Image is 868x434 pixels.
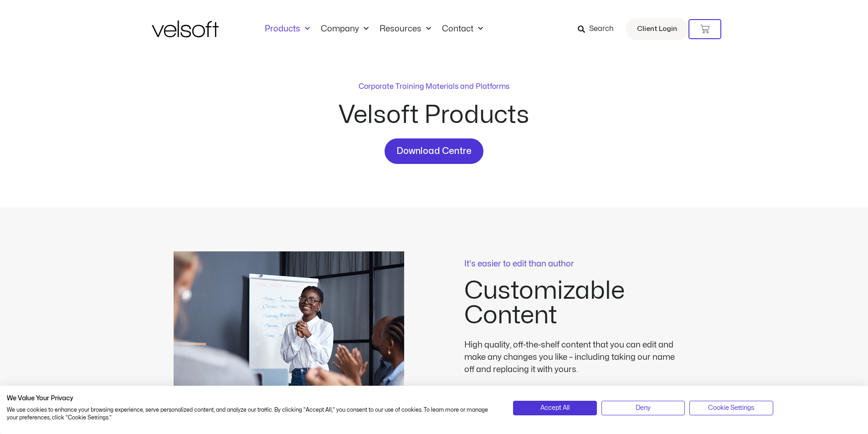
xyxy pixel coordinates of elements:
span: Accept All [540,403,570,413]
p: Corporate Training Materials and Platforms [359,81,509,92]
p: It's easier to edit than author [464,260,695,268]
iframe: chat widget [752,414,863,434]
button: Deny all cookies [601,401,685,415]
button: Adjust cookie preferences [689,401,773,415]
img: Velsoft Training Materials [152,20,219,37]
a: ContactMenu Toggle [437,24,488,34]
a: CompanyMenu Toggle [315,24,374,34]
nav: Menu [259,24,488,34]
a: Download Centre [385,138,483,164]
a: Search [578,21,620,37]
h2: We Value Your Privacy [7,394,499,403]
span: Download Centre [396,144,472,158]
span: Deny [636,403,651,413]
a: ResourcesMenu Toggle [374,24,437,34]
a: Client Login [626,18,688,40]
h2: Velsoft Products [270,103,598,128]
span: Search [589,23,614,35]
a: ProductsMenu Toggle [259,24,315,34]
button: Accept all cookies [513,401,596,415]
h2: Customizable Content [464,279,695,328]
span: Client Login [637,23,677,35]
p: We use cookies to enhance your browsing experience, serve personalized content, and analyze our t... [7,406,499,422]
span: Cookie Settings [708,403,754,413]
div: High quality, off-the-shelf content that you can edit and make any changes you like – including t... [464,339,683,376]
